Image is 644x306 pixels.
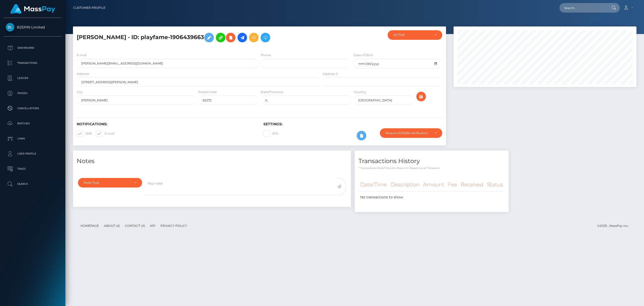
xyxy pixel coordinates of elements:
a: Transactions [4,57,62,69]
button: ACTIVE [388,30,442,40]
p: Payees [6,89,60,97]
a: User Profile [4,147,62,160]
p: Ledger [6,74,60,82]
label: E-mail [77,53,87,57]
p: Taxes [6,165,60,173]
div: Note Type [84,181,131,185]
a: Privacy Policy [158,222,189,230]
a: Cancellations [4,102,62,115]
th: Status [485,178,505,192]
label: 2FA [263,130,278,137]
h4: Notes [77,157,347,166]
td: No transactions to show [358,192,505,203]
a: Links [4,132,62,145]
a: Contact Us [123,222,147,230]
a: Search [4,178,62,190]
a: Ledger [4,72,62,84]
button: Note Type [78,178,142,188]
label: Address [77,72,89,76]
h5: [PERSON_NAME] - ID: playfame-1906439663 [77,30,318,45]
p: Cancellations [6,105,60,112]
label: Phone [261,53,271,57]
th: Date/Time [358,178,389,192]
p: Links [6,135,60,142]
p: Batches [6,120,60,127]
th: Description [389,178,421,192]
h4: Transactions History [358,157,505,166]
a: About Us [102,222,122,230]
img: B2SPIN Limited [6,23,14,32]
div: ACTIVE [393,33,431,37]
div: © 2025 , MassPay Inc. [597,223,633,229]
button: Require ID/Selfie Verification [380,128,442,138]
label: Postal Code [198,90,217,94]
a: Taxes [4,163,62,175]
label: Date of Birth [354,53,373,57]
input: Search... [559,3,607,13]
h6: Settings: [263,122,442,126]
label: Country [354,90,366,94]
img: MassPay Logo [10,4,55,14]
label: State/Province [261,90,283,94]
label: SMS [77,130,92,137]
p: User Profile [6,150,60,158]
a: Homepage [78,222,101,230]
div: Require ID/Selfie Verification [386,131,431,135]
th: Fee [446,178,459,192]
label: E-mail [96,130,114,137]
a: Payees [4,87,62,100]
p: * Transactions date/time are shown in payee's local timezone [358,166,505,170]
label: City [77,90,83,94]
label: Address 2 [323,72,338,76]
span: B2SPIN Limited [4,25,62,29]
a: Batches [4,117,62,130]
p: Transactions [6,59,60,67]
a: API [148,222,157,230]
th: Received [459,178,485,192]
th: Amount [421,178,446,192]
p: Search [6,180,60,188]
p: Dashboard [6,44,60,52]
a: Customer Profile [73,3,105,13]
h6: Notifications: [77,122,256,126]
a: Dashboard [4,42,62,54]
a: Initiate Payout [237,33,247,42]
